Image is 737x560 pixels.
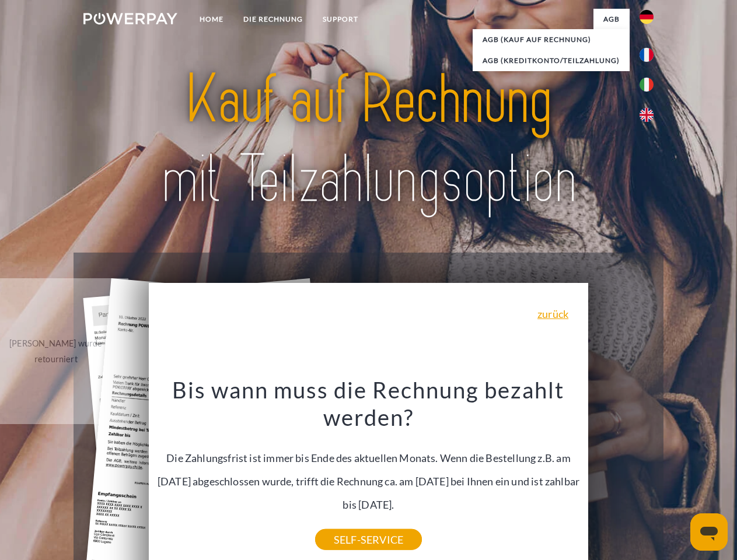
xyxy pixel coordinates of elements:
[156,376,582,540] div: Die Zahlungsfrist ist immer bis Ende des aktuellen Monats. Wenn die Bestellung z.B. am [DATE] abg...
[537,309,568,319] a: zurück
[156,376,582,432] h3: Bis wann muss die Rechnung bezahlt werden?
[640,78,654,92] img: it
[640,48,654,62] img: fr
[593,9,630,30] a: agb
[111,56,626,223] img: title-powerpay_de.svg
[315,529,422,550] a: SELF-SERVICE
[640,108,654,122] img: en
[640,10,654,24] img: de
[190,9,233,30] a: Home
[473,29,630,50] a: AGB (Kauf auf Rechnung)
[233,9,313,30] a: DIE RECHNUNG
[83,13,177,24] img: logo-powerpay-white.svg
[473,50,630,71] a: AGB (Kreditkonto/Teilzahlung)
[690,513,728,551] iframe: Schaltfläche zum Öffnen des Messaging-Fensters
[313,9,368,30] a: SUPPORT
